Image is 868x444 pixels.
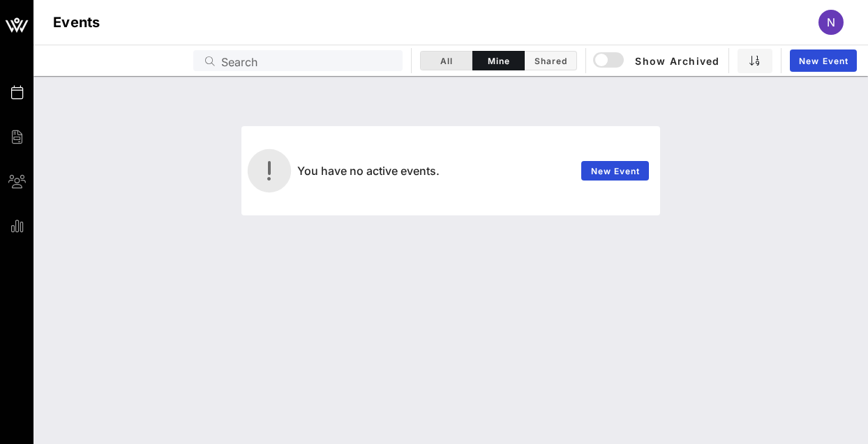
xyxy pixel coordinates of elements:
button: All [420,51,472,70]
h1: Events [53,11,100,33]
span: Mine [481,56,516,66]
div: N [818,10,844,35]
button: Mine [472,51,525,70]
span: New Event [798,56,848,66]
a: New Event [790,49,857,72]
span: All [429,56,463,66]
a: New Event [581,161,649,181]
span: You have no active events. [297,164,440,178]
span: New Event [590,166,641,176]
span: Show Archived [595,52,719,69]
button: Shared [525,51,577,70]
span: Shared [533,56,568,66]
button: Show Archived [594,48,720,73]
span: N [827,15,835,29]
